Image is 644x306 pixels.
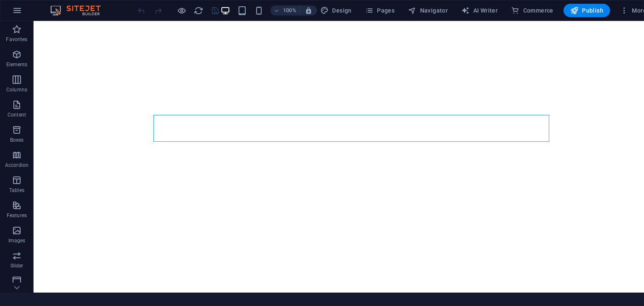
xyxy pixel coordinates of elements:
button: AI Writer [458,4,501,17]
button: Commerce [508,4,557,17]
p: Features [7,212,27,219]
button: Design [317,4,355,17]
button: Click here to leave preview mode and continue editing [177,5,187,16]
p: Favorites [6,36,27,43]
span: Design [320,6,352,15]
span: Publish [570,6,603,15]
p: Content [8,112,26,118]
i: On resize automatically adjust zoom level to fit chosen device. [305,7,312,14]
p: Boxes [10,137,24,143]
i: Reload page [194,6,203,16]
button: reload [193,5,203,16]
p: Tables [9,187,24,194]
button: Navigator [405,4,451,17]
span: Commerce [511,6,553,15]
p: Images [8,237,26,244]
span: AI Writer [461,6,498,15]
button: Publish [563,4,610,17]
p: Accordion [5,162,29,169]
button: Pages [362,4,398,17]
div: Design (Ctrl+Alt+Y) [317,4,355,17]
button: 100% [270,5,300,16]
img: Editor Logo [48,5,111,16]
p: Slider [10,262,23,269]
span: Navigator [408,6,448,15]
p: Columns [6,86,27,93]
span: Pages [365,6,395,15]
p: Elements [6,61,28,68]
h6: 100% [283,5,296,16]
